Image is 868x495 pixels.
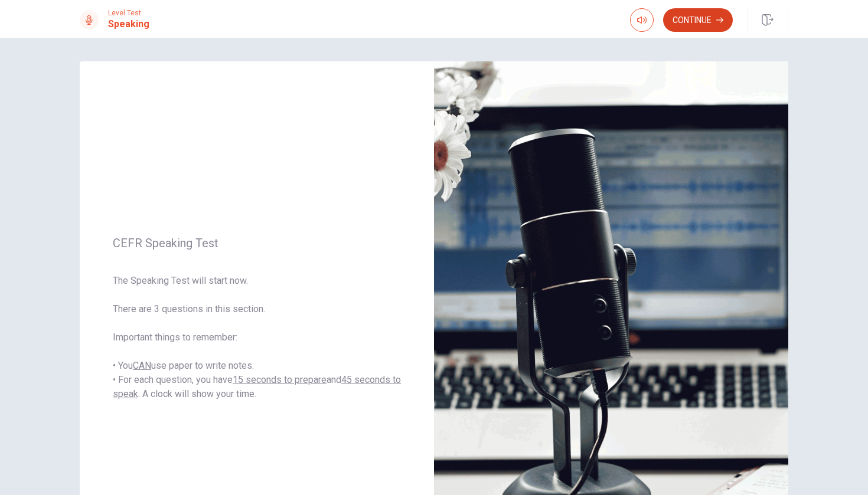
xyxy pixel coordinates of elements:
[233,374,327,385] u: 15 seconds to prepare
[108,17,149,31] h1: Speaking
[113,236,401,250] span: CEFR Speaking Test
[133,360,151,371] u: CAN
[663,8,733,32] button: Continue
[113,274,401,401] span: The Speaking Test will start now. There are 3 questions in this section. Important things to reme...
[108,9,149,17] span: Level Test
